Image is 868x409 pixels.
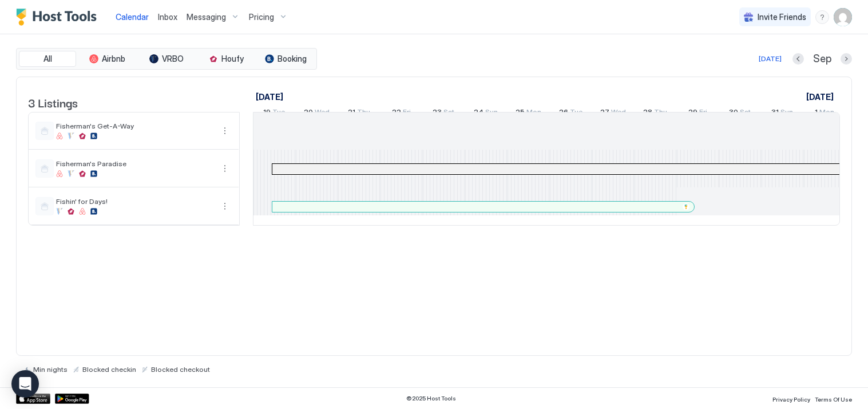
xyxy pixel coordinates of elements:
span: Messaging [187,12,226,22]
span: Blocked checkout [151,365,210,374]
button: Houfy [197,51,255,67]
span: 23 [433,107,442,119]
span: Wed [611,107,626,119]
span: 29 [688,107,697,119]
button: Airbnb [78,51,136,67]
a: August 25, 2025 [513,105,544,122]
span: 30 [729,107,738,119]
span: Mon [819,107,834,119]
span: Calendar [116,12,149,22]
button: More options [218,124,232,138]
a: August 30, 2025 [726,105,754,122]
div: menu [218,162,232,175]
span: Fri [699,107,707,119]
a: August 22, 2025 [389,105,414,122]
span: Tue [570,107,582,119]
span: Fisherman's Paradise [56,159,213,168]
span: Blocked checkin [82,365,136,374]
span: All [43,54,52,64]
a: Inbox [158,11,177,23]
span: Terms Of Use [815,396,852,403]
a: August 26, 2025 [556,105,585,122]
span: Sun [780,107,793,119]
span: Mon [526,107,541,119]
span: © 2025 Host Tools [406,395,456,402]
span: Thu [654,107,667,119]
div: User profile [834,8,852,26]
span: VRBO [162,54,184,64]
button: Previous month [792,53,804,65]
a: Privacy Policy [772,392,810,404]
span: Airbnb [102,54,125,64]
span: Sep [813,53,831,66]
div: tab-group [16,48,317,70]
span: 27 [600,107,609,119]
span: 28 [643,107,652,119]
div: [DATE] [759,54,782,64]
a: August 20, 2025 [301,105,332,122]
span: 22 [392,107,401,119]
button: More options [218,199,232,213]
a: August 19, 2025 [260,105,288,122]
a: Calendar [116,11,149,23]
span: 26 [559,107,568,119]
span: Tue [272,107,285,119]
button: More options [218,162,232,175]
span: 21 [348,107,355,119]
span: 19 [263,107,271,119]
span: Booking [278,54,307,64]
a: August 27, 2025 [597,105,629,122]
a: August 21, 2025 [345,105,373,122]
span: 24 [474,107,483,119]
a: Terms Of Use [815,392,852,404]
span: Fisherman's Get-A-Way [56,122,213,130]
div: menu [815,10,829,24]
div: menu [218,124,232,138]
span: Thu [357,107,370,119]
a: August 28, 2025 [640,105,670,122]
span: Invite Friends [758,12,806,22]
button: Booking [257,51,314,67]
span: Pricing [249,12,274,22]
div: Open Intercom Messenger [11,370,39,398]
span: Fishin' for Days! [56,197,213,206]
span: 31 [771,107,779,119]
a: September 1, 2025 [812,105,837,122]
button: [DATE] [757,52,783,66]
a: September 1, 2025 [803,89,837,105]
span: Houfy [221,54,244,64]
a: August 24, 2025 [471,105,501,122]
span: 20 [304,107,313,119]
a: August 31, 2025 [768,105,796,122]
a: App Store [16,394,50,404]
span: Inbox [158,12,177,22]
span: Fri [403,107,411,119]
span: Sun [485,107,498,119]
button: Next month [841,53,852,65]
a: August 19, 2025 [253,89,286,105]
span: 3 Listings [28,94,78,111]
span: Wed [315,107,330,119]
a: August 29, 2025 [685,105,710,122]
span: Min nights [33,365,68,374]
span: 1 [815,107,818,119]
button: All [19,51,76,67]
a: Google Play Store [55,394,89,404]
div: menu [218,199,232,213]
span: 25 [516,107,525,119]
span: Privacy Policy [772,396,810,403]
a: Host Tools Logo [16,9,102,26]
button: VRBO [138,51,195,67]
span: Sat [443,107,454,119]
span: Sat [740,107,751,119]
a: August 23, 2025 [430,105,457,122]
